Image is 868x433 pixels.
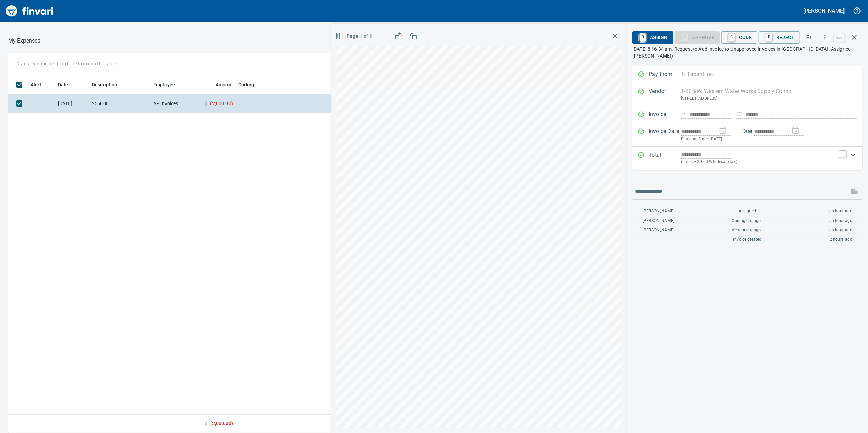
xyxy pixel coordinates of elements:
span: Vendor changed [732,227,763,234]
a: R [640,33,646,41]
p: Total [649,151,681,165]
span: ( 2,000.00 ) [210,100,233,107]
a: T [839,151,846,158]
span: Amount [207,81,233,89]
p: My Expenses [8,37,41,45]
button: RReject [759,31,800,44]
button: [PERSON_NAME] [802,5,846,16]
td: [DATE] [55,95,89,113]
span: Assign [638,32,667,43]
div: Coding Required [675,34,720,40]
span: Coding changed [732,218,763,224]
button: Flag [801,30,816,45]
span: Alert [31,81,42,89]
button: Page 1 of 1 [334,30,375,43]
button: RAssign [632,31,673,44]
span: $ [204,420,207,427]
h5: [PERSON_NAME] [804,7,845,14]
span: Coding [238,81,254,89]
span: Invoice created [733,236,762,243]
span: [PERSON_NAME] [643,218,674,224]
span: [PERSON_NAME] [643,208,674,215]
span: Description [92,81,117,89]
a: C [728,33,735,41]
span: [PERSON_NAME] [643,227,674,234]
span: Alert [31,81,50,89]
button: CCode [721,31,757,44]
span: Employee [153,81,184,89]
span: 2 hours ago [830,236,852,243]
div: Expand [632,147,863,170]
td: 255008 [89,95,151,113]
span: $ [204,100,207,107]
span: Page 1 of 1 [337,32,372,41]
nav: breadcrumb [8,37,41,45]
span: Reject [764,32,794,43]
button: More [818,30,833,45]
span: Employee [153,81,175,89]
a: esc [834,34,845,42]
a: R [766,33,772,41]
span: an hour ago [829,218,852,224]
td: AP Invoices [151,95,202,113]
span: This records your message into the invoice and notifies anyone mentioned [846,183,863,199]
span: Date [58,81,77,89]
span: ( 2,000.00 ) [210,420,233,427]
img: Finvari [4,3,55,19]
p: Drag a column heading here to group the table [16,60,116,67]
span: Coding [238,81,263,89]
span: Code [727,32,752,43]
p: [DATE] 8:16:34 am. Request to Add Invoice to Unapproved Invoices in [GEOGRAPHIC_DATA]. Assignee: ... [632,46,863,59]
span: Description [92,81,126,89]
span: Date [58,81,68,89]
span: an hour ago [829,208,852,215]
span: Amount [216,81,233,89]
p: (basis + $0.00 Wholesale tax) [681,159,835,165]
span: Close invoice [833,29,863,46]
span: Assigned [739,208,756,215]
span: an hour ago [829,227,852,234]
